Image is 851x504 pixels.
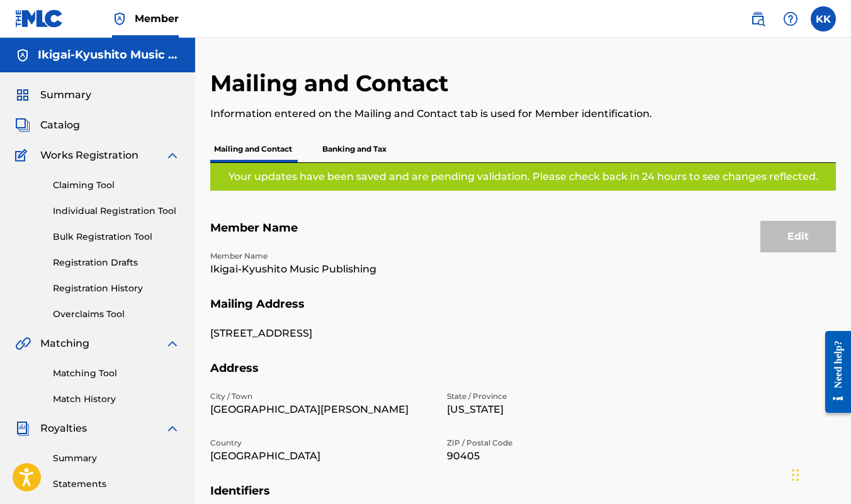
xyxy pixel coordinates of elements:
[210,391,432,402] p: City / Town
[53,179,180,192] a: Claiming Tool
[40,148,138,163] span: Works Registration
[447,402,668,417] p: [US_STATE]
[15,48,30,63] img: Accounts
[816,320,851,423] iframe: Resource Center
[778,6,803,31] div: Help
[447,437,668,449] p: ZIP / Postal Code
[53,204,180,218] a: Individual Registration Tool
[53,256,180,269] a: Registration Drafts
[40,421,87,436] span: Royalties
[135,11,179,26] span: Member
[165,148,180,163] img: expand
[792,456,799,494] div: Drag
[783,11,798,26] img: help
[165,421,180,436] img: expand
[53,282,180,295] a: Registration History
[40,336,89,351] span: Matching
[447,449,668,464] p: 90405
[53,230,180,244] a: Bulk Registration Tool
[40,87,91,103] span: Summary
[788,444,851,504] iframe: Chat Widget
[210,326,432,341] p: [STREET_ADDRESS]
[210,221,836,250] h5: Member Name
[112,11,127,26] img: Top Rightsholder
[210,136,296,162] p: Mailing and Contact
[210,262,432,277] p: Ikigai-Kyushito Music Publishing
[447,391,668,402] p: State / Province
[745,6,770,31] a: Public Search
[210,297,836,327] h5: Mailing Address
[210,402,432,417] p: [GEOGRAPHIC_DATA][PERSON_NAME]
[15,336,31,351] img: Matching
[210,449,432,464] p: [GEOGRAPHIC_DATA]
[53,367,180,380] a: Matching Tool
[318,136,390,162] p: Banking and Tax
[15,87,30,103] img: Summary
[15,118,30,133] img: Catalog
[15,87,91,103] a: SummarySummary
[210,250,432,262] p: Member Name
[53,308,180,321] a: Overclaims Tool
[210,106,692,121] p: Information entered on the Mailing and Contact tab is used for Member identification.
[53,393,180,406] a: Match History
[15,148,31,163] img: Works Registration
[811,6,836,31] div: User Menu
[750,11,765,26] img: search
[53,452,180,465] a: Summary
[40,118,80,133] span: Catalog
[53,478,180,491] a: Statements
[210,437,432,449] p: Country
[165,336,180,351] img: expand
[15,9,64,28] img: MLC Logo
[210,69,455,98] h2: Mailing and Contact
[38,48,180,62] h5: Ikigai-Kyushito Music Publishing
[15,118,80,133] a: CatalogCatalog
[15,421,30,436] img: Royalties
[210,361,836,391] h5: Address
[228,169,818,184] p: Your updates have been saved and are pending validation. Please check back in 24 hours to see cha...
